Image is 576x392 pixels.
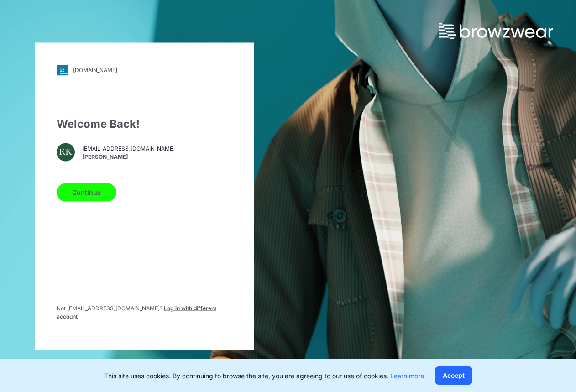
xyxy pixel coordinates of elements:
span: [PERSON_NAME] [82,153,175,161]
button: Continue [57,183,116,201]
img: browzwear-logo.73288ffb.svg [439,23,553,39]
p: Not [EMAIL_ADDRESS][DOMAIN_NAME] ? [57,304,232,320]
img: svg+xml;base64,PHN2ZyB3aWR0aD0iMjgiIGhlaWdodD0iMjgiIHZpZXdCb3g9IjAgMCAyOCAyOCIgZmlsbD0ibm9uZSIgeG... [57,64,68,75]
p: This site uses cookies. By continuing to browse the site, you are agreeing to our use of cookies. [104,371,424,381]
a: Learn more [390,372,424,380]
a: [DOMAIN_NAME] [57,64,232,75]
span: [EMAIL_ADDRESS][DOMAIN_NAME] [82,145,175,153]
div: KK [57,143,75,161]
button: Accept [435,366,472,385]
div: Welcome Back! [57,115,232,132]
div: [DOMAIN_NAME] [73,67,117,73]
